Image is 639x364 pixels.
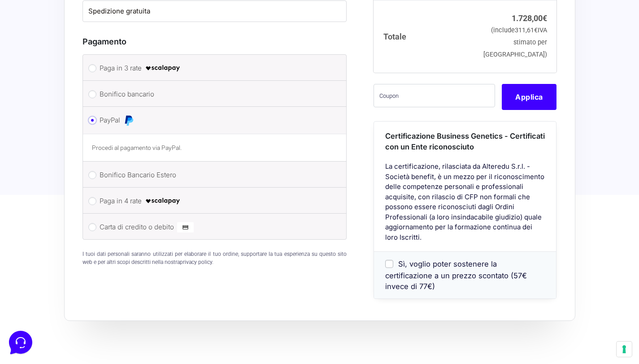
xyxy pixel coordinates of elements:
span: Inizia una conversazione [58,81,132,88]
small: (include IVA stimato per [GEOGRAPHIC_DATA]) [483,26,547,58]
span: 311,61 [515,26,538,34]
p: Procedi al pagamento via PayPal. [92,143,338,153]
img: scalapay-logo-black.png [145,63,181,74]
span: Le tue conversazioni [14,36,76,43]
button: Home [7,281,62,302]
label: Carta di credito o debito [100,220,327,234]
img: dark [43,50,61,68]
span: Sì, voglio poter sostenere la certificazione a un prezzo scontato (57€ invece di 77€) [385,259,527,291]
p: Home [27,294,42,302]
label: Paga in 3 rate [100,61,327,75]
label: Bonifico bancario [100,88,327,101]
iframe: Customerly Messenger Launcher [7,329,34,356]
button: Inizia una conversazione [14,75,165,93]
img: PayPal [123,115,134,126]
a: privacy policy [180,259,212,265]
button: Aiuto [117,281,172,302]
button: Applica [502,83,556,110]
img: dark [14,50,32,68]
img: Carta di credito o debito [177,222,194,232]
p: Messaggi [78,294,102,302]
img: scalapay-logo-black.png [145,196,181,206]
input: Coupon [374,83,495,107]
img: dark [29,50,47,68]
iframe: PayPal [83,274,347,299]
p: I tuoi dati personali saranno utilizzati per elaborare il tuo ordine, supportare la tua esperienz... [83,250,347,266]
button: Messaggi [62,281,117,302]
button: Le tue preferenze relative al consenso per le tecnologie di tracciamento [617,342,632,357]
a: Apri Centro Assistenza [96,111,165,118]
span: Certificazione Business Genetics - Certificati con un Ente riconosciuto [385,131,545,151]
h3: Pagamento [83,35,347,48]
span: € [534,26,538,34]
label: Bonifico Bancario Estero [100,168,327,182]
span: Trova una risposta [14,111,70,118]
bdi: 1.728,00 [512,13,547,22]
label: PayPal [100,114,327,127]
input: Sì, voglio poter sostenere la certificazione a un prezzo scontato (57€ invece di 77€) [385,259,393,268]
label: Paga in 4 rate [100,194,327,208]
label: Spedizione gratuita [88,6,341,17]
h2: Ciao da Marketers 👋 [7,7,151,22]
input: Cerca un articolo... [20,131,147,140]
p: Aiuto [138,294,151,302]
div: La certificazione, rilasciata da Alteredu S.r.l. - Società benefit, è un mezzo per il riconoscime... [374,162,556,251]
span: € [543,13,547,22]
